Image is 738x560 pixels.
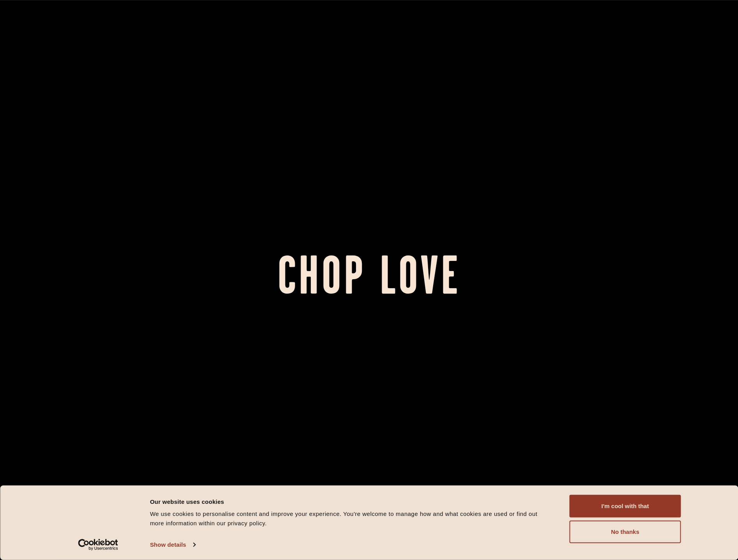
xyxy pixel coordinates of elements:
a: Show details [150,539,195,551]
a: Usercentrics Cookiebot - opens in a new window [64,539,132,551]
button: No thanks [570,521,681,543]
div: We use cookies to personalise content and improve your experience. You're welcome to manage how a... [150,509,552,528]
div: Our website uses cookies [150,497,552,506]
button: I'm cool with that [570,495,681,517]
